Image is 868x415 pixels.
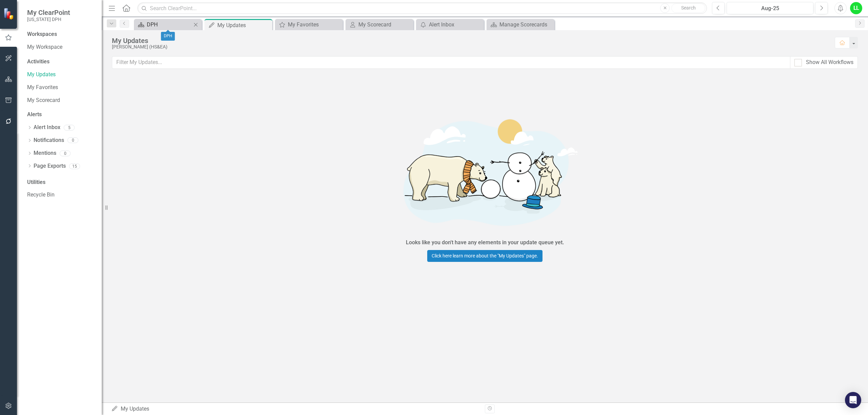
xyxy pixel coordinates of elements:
[67,138,78,143] div: 0
[34,149,56,157] a: Mentions
[347,20,412,29] a: My Scorecard
[136,20,192,29] a: DPH
[383,106,587,237] img: Getting started
[69,163,80,169] div: 15
[64,125,75,130] div: 5
[112,56,790,69] input: Filter My Updates...
[406,239,564,247] div: Looks like you don't have any elements in your update queue yet.
[418,20,482,29] a: Alert Inbox
[277,20,341,29] a: My Favorites
[288,20,341,29] div: My Favorites
[27,191,95,199] a: Recycle Bin
[34,124,60,131] a: Alert Inbox
[729,4,811,13] div: Aug-25
[111,405,480,413] div: My Updates
[147,20,192,29] div: DPH
[3,7,16,20] img: ClearPoint Strategy
[427,250,542,262] a: Click here learn more about the "My Updates" page.
[488,20,553,29] a: Manage Scorecards
[27,111,95,119] div: Alerts
[27,8,70,17] span: My ClearPoint
[27,30,57,38] div: Workspaces
[27,179,95,186] div: Utilities
[499,20,553,29] div: Manage Scorecards
[27,17,70,22] small: [US_STATE] DPH
[671,3,705,13] button: Search
[27,43,95,51] a: My Workspace
[429,20,482,29] div: Alert Inbox
[845,392,861,408] div: Open Intercom Messenger
[217,21,271,29] div: My Updates
[60,150,71,156] div: 0
[27,58,95,66] div: Activities
[27,84,95,91] a: My Favorites
[850,2,862,14] button: LL
[681,5,696,11] span: Search
[34,137,64,144] a: Notifications
[806,59,853,66] div: Show All Workflows
[112,44,828,49] div: [PERSON_NAME] (HS&EA)
[27,97,95,104] a: My Scorecard
[727,2,813,14] button: Aug-25
[358,20,412,29] div: My Scorecard
[27,71,95,79] a: My Updates
[161,32,175,41] div: DPH
[112,37,828,44] div: My Updates
[34,162,66,170] a: Page Exports
[137,2,707,14] input: Search ClearPoint...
